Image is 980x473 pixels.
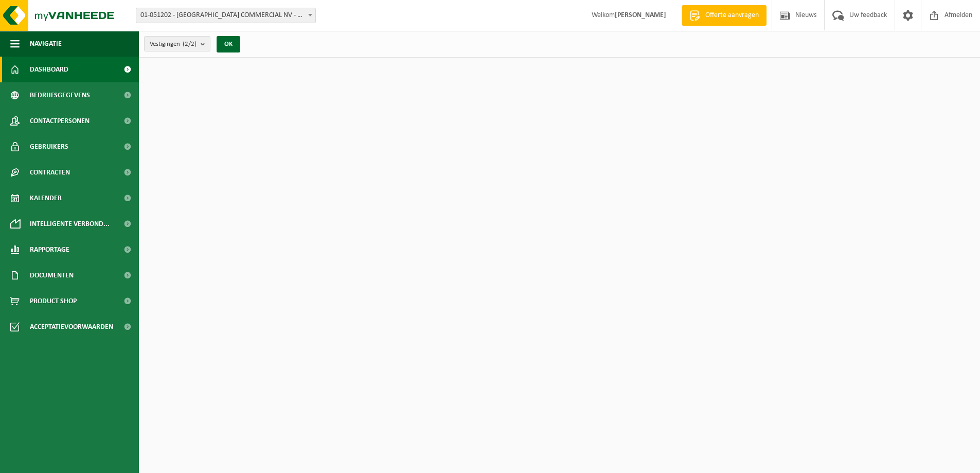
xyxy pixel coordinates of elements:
[183,41,197,47] count: (2/2)
[30,160,70,185] span: Contracten
[682,5,767,26] a: Offerte aanvragen
[30,262,74,288] span: Documenten
[144,36,210,51] button: Vestigingen(2/2)
[30,314,113,340] span: Acceptatievoorwaarden
[136,8,315,23] span: 01-051202 - GUDRUN COMMERCIAL NV - LIER
[30,57,68,82] span: Dashboard
[30,288,77,314] span: Product Shop
[30,82,90,108] span: Bedrijfsgegevens
[615,11,666,19] strong: [PERSON_NAME]
[30,211,110,237] span: Intelligente verbond...
[217,36,240,52] button: OK
[30,237,69,262] span: Rapportage
[150,37,197,52] span: Vestigingen
[30,108,90,134] span: Contactpersonen
[30,31,62,57] span: Navigatie
[136,8,316,23] span: 01-051202 - GUDRUN COMMERCIAL NV - LIER
[703,10,761,21] span: Offerte aanvragen
[30,185,62,211] span: Kalender
[30,134,68,160] span: Gebruikers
